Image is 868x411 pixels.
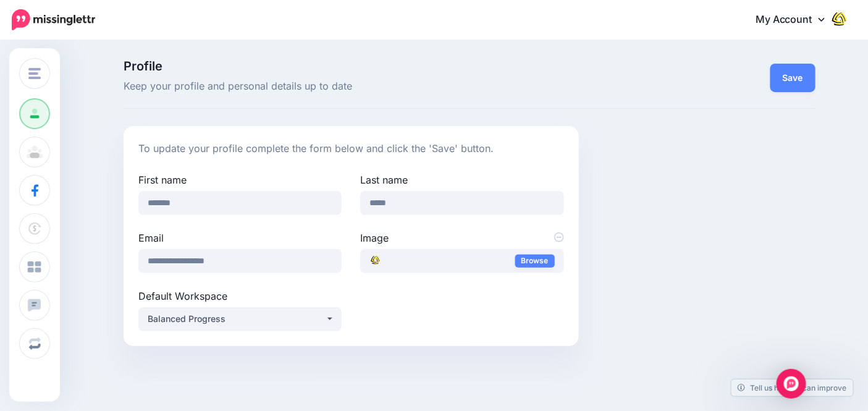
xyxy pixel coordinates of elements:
[360,172,563,187] label: Last name
[138,307,342,331] button: Balanced Progress
[12,9,95,30] img: Missinglettr
[138,231,342,245] label: Email
[138,141,564,157] p: To update your profile complete the form below and click the 'Save' button.
[138,172,342,187] label: First name
[369,254,382,266] img: SWIRL_LOGO_thumb.png
[777,369,806,399] div: Open Intercom Messenger
[770,64,815,92] button: Save
[360,231,563,245] label: Image
[138,289,342,303] label: Default Workspace
[515,255,555,268] a: Browse
[124,60,579,72] span: Profile
[124,78,579,95] span: Keep your profile and personal details up to date
[743,5,849,35] a: My Account
[731,379,853,396] a: Tell us how we can improve
[148,311,326,326] div: Balanced Progress
[28,68,41,79] img: menu.png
